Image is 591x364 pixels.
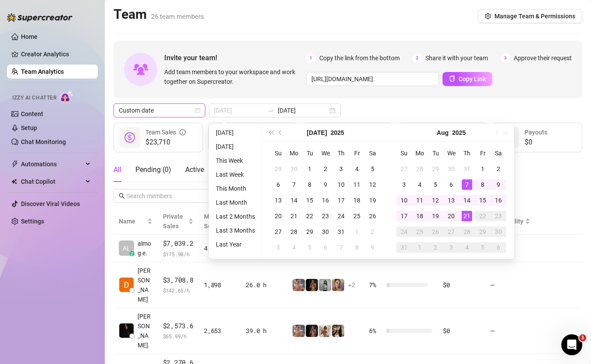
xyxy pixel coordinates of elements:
[185,165,204,174] span: Active
[365,192,380,208] td: 2025-07-19
[336,195,346,206] div: 17
[163,321,194,331] span: $2,573.6
[428,240,443,255] td: 2025-09-02
[352,211,362,221] div: 25
[21,124,37,131] a: Setup
[428,224,443,240] td: 2025-08-26
[212,183,259,194] li: This Month
[304,164,315,174] div: 1
[212,197,259,208] li: Last Month
[399,211,409,221] div: 17
[399,195,409,206] div: 10
[123,244,130,253] span: AL
[365,177,380,192] td: 2025-07-12
[446,164,456,174] div: 30
[246,326,282,336] div: 39.0 h
[204,280,235,290] div: 1,898
[430,164,441,174] div: 29
[289,242,299,253] div: 4
[306,279,318,291] img: the_bohema
[428,177,443,192] td: 2025-08-05
[304,179,315,190] div: 8
[349,177,365,192] td: 2025-07-11
[415,179,425,190] div: 4
[180,127,186,137] span: info-circle
[266,124,276,141] button: Last year (Control + left)
[273,227,283,237] div: 27
[443,326,479,336] div: $0
[270,208,286,224] td: 2025-07-20
[320,242,331,253] div: 6
[21,157,83,171] span: Automations
[491,208,506,224] td: 2025-08-23
[318,192,333,208] td: 2025-07-16
[349,145,365,161] th: Fr
[119,323,134,338] img: Chap צ׳אפ
[270,240,286,255] td: 2025-08-03
[462,195,472,206] div: 14
[475,192,491,208] td: 2025-08-15
[119,193,125,199] span: search
[333,192,349,208] td: 2025-07-17
[459,145,475,161] th: Th
[304,195,315,206] div: 15
[491,224,506,240] td: 2025-08-30
[318,208,333,224] td: 2025-07-23
[302,177,318,192] td: 2025-07-08
[369,326,383,336] span: 6 %
[349,161,365,177] td: 2025-07-04
[114,208,158,235] th: Name
[446,227,456,237] div: 27
[459,161,475,177] td: 2025-07-31
[443,192,459,208] td: 2025-08-13
[304,227,315,237] div: 29
[475,224,491,240] td: 2025-08-29
[349,224,365,240] td: 2025-08-01
[11,179,17,185] img: Chat Copilot
[477,179,488,190] div: 8
[367,211,378,221] div: 26
[430,211,441,221] div: 19
[273,164,283,174] div: 29
[163,332,194,340] span: $ 65.99 /h
[273,179,283,190] div: 6
[493,227,504,237] div: 30
[267,107,274,114] span: to
[286,177,302,192] td: 2025-07-07
[273,195,283,206] div: 13
[318,177,333,192] td: 2025-07-09
[399,164,409,174] div: 27
[204,326,235,336] div: 2,653
[485,13,491,19] span: setting
[396,177,412,192] td: 2025-08-03
[138,312,152,350] span: [PERSON_NAME].
[352,242,362,253] div: 8
[412,208,428,224] td: 2025-08-18
[399,179,409,190] div: 3
[396,192,412,208] td: 2025-08-10
[336,227,346,237] div: 31
[286,224,302,240] td: 2025-07-28
[333,224,349,240] td: 2025-07-31
[443,224,459,240] td: 2025-08-27
[21,33,38,40] a: Home
[289,211,299,221] div: 21
[289,164,299,174] div: 30
[415,164,425,174] div: 28
[212,141,259,152] li: [DATE]
[493,179,504,190] div: 9
[204,213,232,230] span: Messages Sent
[477,227,488,237] div: 29
[306,325,318,337] img: the_bohema
[491,177,506,192] td: 2025-08-09
[336,211,346,221] div: 24
[475,208,491,224] td: 2025-08-22
[446,195,456,206] div: 13
[369,280,383,290] span: 7 %
[289,195,299,206] div: 14
[163,213,183,230] span: Private Sales
[428,161,443,177] td: 2025-07-29
[525,137,547,148] span: $0
[365,240,380,255] td: 2025-08-09
[318,224,333,240] td: 2025-07-30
